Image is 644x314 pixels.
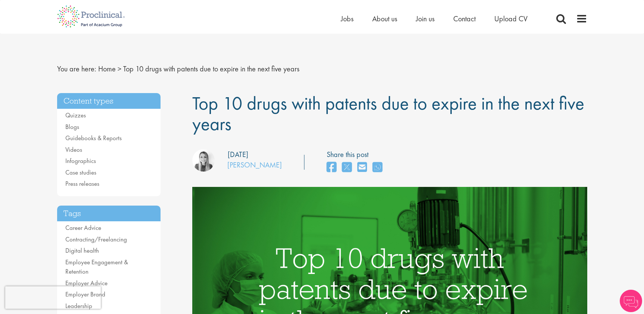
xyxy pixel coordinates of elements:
[192,149,215,172] img: Hannah Burke
[342,160,352,176] a: share on twitter
[65,235,127,243] a: Contracting/Freelancing
[65,123,79,131] a: Blogs
[453,14,476,24] a: Contact
[416,14,435,24] a: Join us
[123,64,299,74] span: Top 10 drugs with patents due to expire in the next five years
[65,279,108,287] a: Employer Advice
[118,64,121,74] span: >
[5,286,101,309] iframe: reCAPTCHA
[65,246,99,255] a: Digital health
[98,64,116,74] a: breadcrumb link
[65,145,82,154] a: Videos
[65,258,128,276] a: Employee Engagement & Retention
[65,179,99,188] a: Press releases
[494,14,528,24] a: Upload CV
[357,160,367,176] a: share on email
[227,160,282,170] a: [PERSON_NAME]
[192,91,584,136] span: Top 10 drugs with patents due to expire in the next five years
[57,64,96,74] span: You are here:
[65,168,96,176] a: Case studies
[65,111,86,119] a: Quizzes
[65,134,122,142] a: Guidebooks & Reports
[57,206,161,222] h3: Tags
[65,302,92,310] a: Leadership
[228,149,248,160] div: [DATE]
[57,93,161,109] h3: Content types
[620,290,642,312] img: Chatbot
[65,157,96,165] a: Infographics
[65,224,101,232] a: Career Advice
[372,14,397,24] a: About us
[341,14,354,24] a: Jobs
[373,160,382,176] a: share on whats app
[327,160,336,176] a: share on facebook
[327,149,386,160] label: Share this post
